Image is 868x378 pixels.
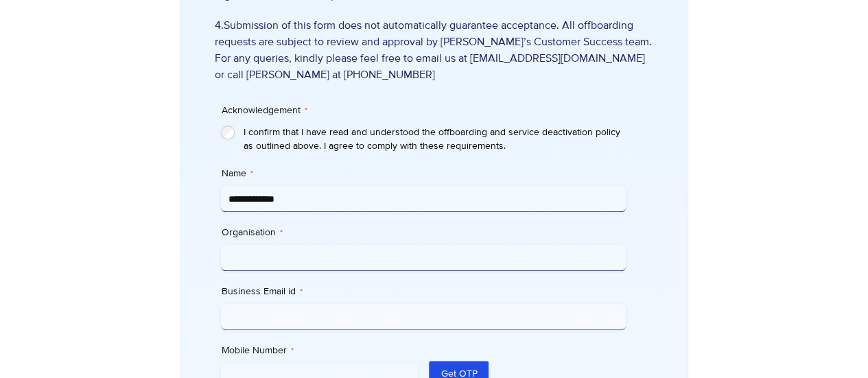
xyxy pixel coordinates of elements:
label: Mobile Number [221,344,418,357]
label: Organisation [221,226,626,239]
span: 4.Submission of this form does not automatically guarantee acceptance. All offboarding requests a... [214,17,653,83]
legend: Acknowledgement [221,104,307,117]
label: Business Email id [221,285,626,298]
label: I confirm that I have read and understood the offboarding and service deactivation policy as outl... [243,126,626,153]
label: Name [221,167,626,180]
